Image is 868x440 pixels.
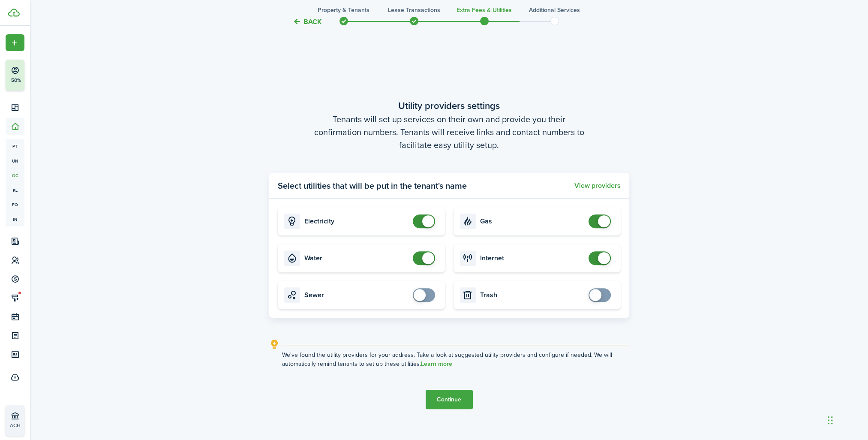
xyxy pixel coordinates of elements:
card-title: Internet [480,254,584,262]
a: oc [6,168,24,183]
button: Continue [426,390,473,409]
div: Drag [828,407,833,433]
explanation-description: We've found the utility providers for your address. Take a look at suggested utility providers an... [282,350,629,368]
p: 50% [11,77,21,84]
a: un [6,154,24,168]
h3: Lease Transactions [388,6,440,15]
h3: Property & Tenants [318,6,369,15]
p: ACH [10,422,60,429]
iframe: Chat Widget [825,399,868,440]
button: View providers [574,182,621,190]
a: pt [6,139,24,154]
wizard-step-header-description: Tenants will set up services on their own and provide you their confirmation numbers. Tenants wil... [269,113,629,151]
panel-main-title: Select utilities that will be put in the tenant's name [278,179,467,192]
card-title: Electricity [304,217,408,225]
button: Open menu [6,34,24,51]
h3: Extra fees & Utilities [457,6,512,15]
wizard-step-header-title: Utility providers settings [269,99,629,113]
a: Learn more [421,361,452,368]
card-title: Trash [480,291,584,299]
card-title: Sewer [304,291,408,299]
card-title: Gas [480,217,584,225]
button: 50% [6,60,77,90]
img: TenantCloud [8,9,20,17]
a: kl [6,183,24,197]
h3: Additional Services [529,6,580,15]
a: ACH [6,405,24,436]
card-title: Water [304,254,408,262]
a: eq [6,197,24,212]
a: in [6,212,24,226]
button: Back [293,17,321,26]
i: outline [269,339,280,350]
